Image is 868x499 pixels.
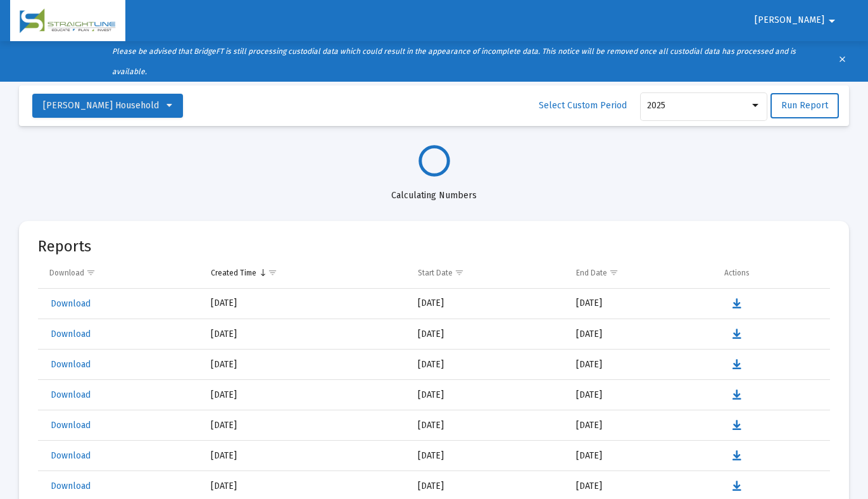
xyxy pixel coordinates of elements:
[409,319,567,350] td: [DATE]
[409,441,567,471] td: [DATE]
[86,268,96,277] span: Show filter options for column 'Download'
[838,52,847,71] mat-icon: clear
[409,289,567,319] td: [DATE]
[567,258,715,288] td: Column End Date
[576,268,607,278] div: End Date
[715,258,830,288] td: Column Actions
[202,258,409,288] td: Column Created Time
[51,359,91,370] span: Download
[43,100,159,111] span: [PERSON_NAME] Household
[824,8,840,34] mat-icon: arrow_drop_down
[567,289,715,319] td: [DATE]
[539,100,627,111] span: Select Custom Period
[724,268,750,278] div: Actions
[32,94,183,118] button: [PERSON_NAME] Household
[268,268,277,277] span: Show filter options for column 'Created Time'
[211,268,256,278] div: Created Time
[418,268,453,278] div: Start Date
[455,268,464,277] span: Show filter options for column 'Start Date'
[409,410,567,441] td: [DATE]
[211,358,400,371] div: [DATE]
[211,389,400,401] div: [DATE]
[51,389,91,400] span: Download
[211,419,400,432] div: [DATE]
[409,258,567,288] td: Column Start Date
[781,100,828,111] span: Run Report
[51,329,91,339] span: Download
[567,410,715,441] td: [DATE]
[19,177,849,202] div: Calculating Numbers
[20,8,116,34] img: Dashboard
[567,350,715,380] td: [DATE]
[51,420,91,431] span: Download
[211,450,400,462] div: [DATE]
[609,268,619,277] span: Show filter options for column 'End Date'
[409,380,567,410] td: [DATE]
[567,441,715,471] td: [DATE]
[211,328,400,341] div: [DATE]
[112,47,796,76] i: Please be advised that BridgeFT is still processing custodial data which could result in the appe...
[755,15,824,26] span: [PERSON_NAME]
[38,240,91,253] mat-card-title: Reports
[739,8,855,33] button: [PERSON_NAME]
[49,268,84,278] div: Download
[567,319,715,350] td: [DATE]
[211,480,400,493] div: [DATE]
[51,450,91,461] span: Download
[647,100,665,111] span: 2025
[771,93,839,118] button: Run Report
[38,258,202,288] td: Column Download
[51,298,91,309] span: Download
[567,380,715,410] td: [DATE]
[51,481,91,491] span: Download
[409,350,567,380] td: [DATE]
[211,297,400,310] div: [DATE]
